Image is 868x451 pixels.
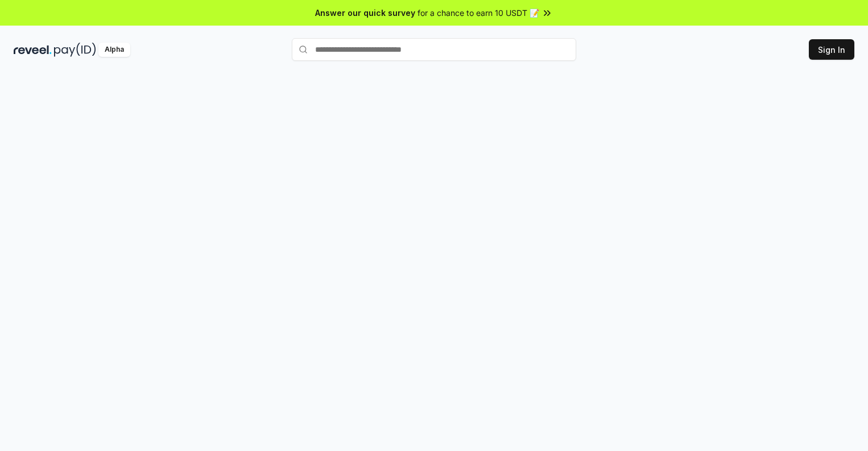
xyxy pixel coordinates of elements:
[98,43,130,57] div: Alpha
[809,39,854,60] button: Sign In
[315,7,415,19] span: Answer our quick survey
[54,43,96,57] img: pay_id
[418,7,539,19] span: for a chance to earn 10 USDT 📝
[14,43,52,57] img: reveel_dark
